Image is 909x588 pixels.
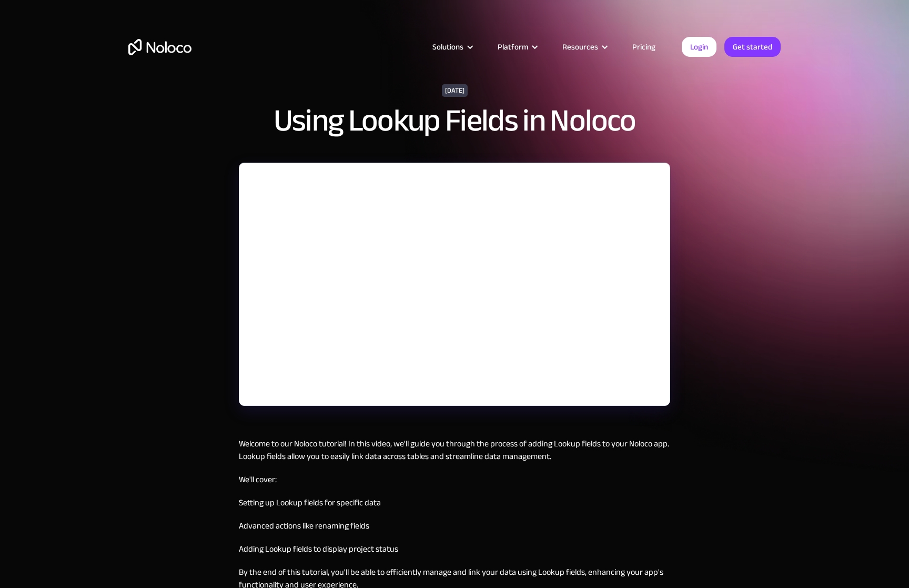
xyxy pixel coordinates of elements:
[619,40,669,54] a: Pricing
[128,39,191,55] a: home
[419,40,484,54] div: Solutions
[239,496,670,509] p: Setting up Lookup fields for specific data
[239,437,670,463] p: Welcome to our Noloco tutorial! In this video, we'll guide you through the process of adding Look...
[682,37,716,57] a: Login
[484,40,549,54] div: Platform
[239,520,670,532] p: Advanced actions like renaming fields
[432,40,463,54] div: Solutions
[274,105,635,136] h1: Using Lookup Fields in Noloco
[239,543,670,555] p: Adding Lookup fields to display project status
[239,473,670,486] p: We'll cover:
[239,163,670,405] iframe: YouTube embed
[498,40,528,54] div: Platform
[562,40,598,54] div: Resources
[549,40,619,54] div: Resources
[724,37,781,57] a: Get started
